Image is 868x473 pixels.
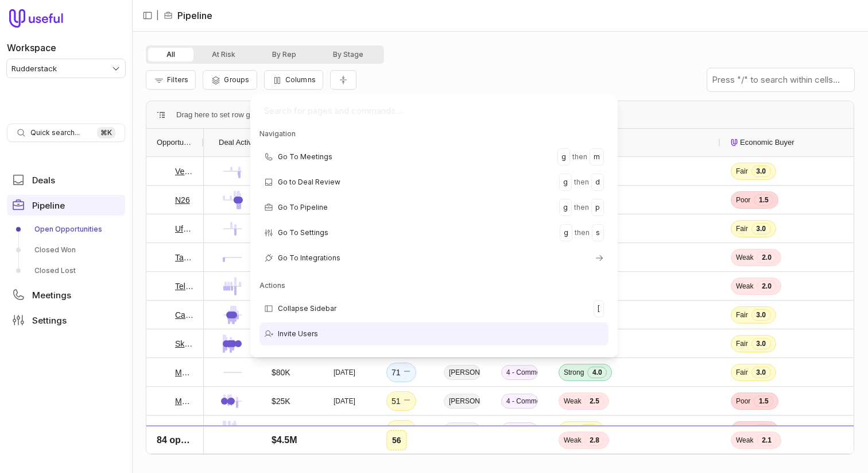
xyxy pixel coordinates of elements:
[575,226,590,240] span: then
[590,148,604,166] kbd: m
[259,279,609,293] div: Actions
[259,322,609,345] div: Invite Users
[572,150,587,164] span: then
[592,224,604,241] kbd: s
[559,199,572,216] kbd: g
[259,221,609,244] div: Go To Settings
[259,127,609,141] div: Navigation
[557,148,570,166] kbd: g
[255,99,613,122] input: Search for pages and commands...
[255,127,613,353] div: Suggestions
[594,300,604,317] kbd: [
[259,145,609,168] div: Go To Meetings
[559,174,572,191] kbd: g
[259,171,609,194] div: Go to Deal Review
[560,224,572,241] kbd: g
[259,247,609,270] div: Go To Integrations
[574,201,589,214] span: then
[259,297,609,320] div: Collapse Sidebar
[591,174,604,191] kbd: d
[574,175,589,189] span: then
[259,196,609,219] div: Go To Pipeline
[591,199,604,216] kbd: p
